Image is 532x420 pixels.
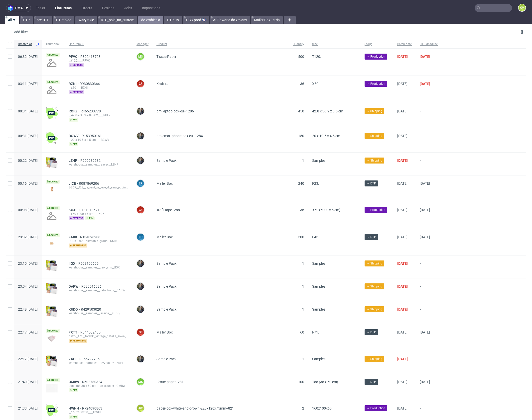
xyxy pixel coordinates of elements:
[300,208,304,212] span: 36
[312,55,321,59] span: T120.
[420,380,430,384] span: [DATE]
[137,157,144,164] img: Maciej Sobola
[69,330,80,334] a: FXTT
[80,55,102,59] a: R302413723
[46,259,58,271] img: sample-icon.16e107be6ad460a3e330.png
[69,82,80,86] a: RZNI
[69,159,80,163] span: LEHP
[420,181,430,185] span: [DATE]
[99,4,117,12] a: Designs
[519,4,526,11] figcaption: KM
[137,306,144,313] img: Maciej Sobola
[69,380,82,384] span: CMBW
[156,109,194,113] span: bm-laptop-box-eu--1286
[302,406,304,410] span: 2
[20,16,33,24] a: DTP
[69,384,129,388] div: bds__t88-38-x-50-cm__jan_szuster__CMBW
[69,410,129,414] div: __160x100x60____HWHH
[46,329,60,333] span: Locked
[46,53,60,57] span: Locked
[137,378,144,385] figcaption: MS
[69,406,82,410] a: HWHH
[69,90,84,94] span: express
[46,180,60,184] span: Locked
[367,261,382,266] span: → Shipping
[46,210,58,222] img: no_design.png
[82,406,103,410] span: R724090863
[18,134,38,138] span: 00:31 [DATE]
[420,284,438,295] span: -
[80,330,102,334] a: R844532405
[397,55,408,59] span: [DATE]
[420,159,438,169] span: -
[69,181,79,185] a: JICE
[69,118,78,122] span: pim
[46,107,58,119] img: wHgJFi1I6lmhQAAAABJRU5ErkJggg==
[367,158,382,163] span: → Shipping
[420,357,438,368] span: -
[46,80,60,84] span: Locked
[312,42,357,46] span: Size
[367,284,382,289] span: → Shipping
[69,239,129,243] div: EGDK__f45__estefania_grado__KMIB
[156,380,184,384] span: tissue-paper--281
[397,330,407,334] span: [DATE]
[397,406,407,410] span: [DATE]
[137,405,144,412] figcaption: JW
[312,208,340,212] span: X50 (6000 x 5 cm)
[137,329,144,336] figcaption: GF
[46,157,58,168] img: sample-icon.16e107be6ad460a3e330.png
[156,134,203,138] span: bm-smartphone-box-eu--1284
[80,235,101,239] a: R134098208
[156,235,173,239] span: Mailer Box
[69,357,79,361] span: ZKPI
[69,134,82,138] a: BGWV
[82,134,103,138] span: R153950161
[156,284,176,288] span: Sample Pack
[18,55,38,59] span: 06:32 [DATE]
[18,307,38,311] span: 22:49 [DATE]
[8,5,15,11] img: logo
[69,288,129,292] div: warehouse__samples__defoilhoux__DAPW
[46,240,58,247] img: version_two_editor_design.png
[6,4,31,12] button: pma
[420,42,438,46] span: DTP deadline
[81,307,102,311] span: R429503020
[69,307,81,311] span: KUDQ
[69,63,84,67] span: express
[80,82,101,86] span: R930830364
[137,80,144,87] figcaption: GF
[69,185,129,189] div: EGDK__f23__le_vent_se_leve_di_sara_pupin__JICE
[137,283,144,290] img: Maciej Sobola
[78,261,100,265] a: R598100605
[397,134,407,138] span: [DATE]
[46,355,58,367] img: sample-icon.16e107be6ad460a3e330.png
[312,159,325,163] span: Samples
[312,82,318,86] span: X50
[420,134,438,146] span: -
[46,132,58,144] img: wHgJFi1I6lmhQAAAABJRU5ErkJggg==
[46,186,58,193] img: version_two_editor_design
[156,261,176,265] span: Sample Pack
[397,42,412,46] span: Batch date
[137,355,144,362] img: Maciej Sobola
[302,159,304,163] span: 1
[81,109,102,113] span: R465233778
[397,82,407,86] span: [DATE]
[156,181,173,185] span: Mailer Box
[69,109,81,113] a: ROFZ
[367,406,385,411] span: → Production
[18,181,38,185] span: 00:16 [DATE]
[420,82,430,86] span: [DATE]
[137,180,144,187] figcaption: EP
[46,233,60,237] span: Locked
[137,234,144,241] figcaption: EP
[367,307,382,312] span: → Shipping
[79,181,100,185] span: R087869206
[397,380,407,384] span: [DATE]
